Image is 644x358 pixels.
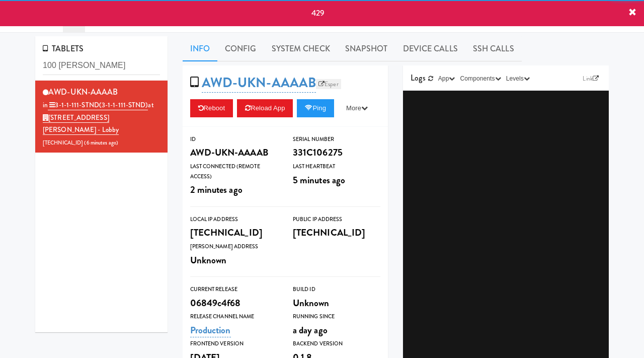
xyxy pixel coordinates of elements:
[411,72,425,84] span: Logs
[87,139,116,147] span: 6 minutes ago
[190,224,278,241] div: [TECHNICAL_ID]
[43,56,160,75] input: Search tablets
[293,312,380,322] div: Running Since
[190,295,278,312] div: 06849c4f68
[43,139,118,147] span: [TECHNICAL_ID] ( )
[190,284,278,295] div: Current Release
[43,100,154,135] span: at
[190,99,233,117] button: Reboot
[293,295,380,312] div: Unknown
[293,173,345,187] span: 5 minutes ago
[183,36,217,61] a: Info
[293,284,380,295] div: Build Id
[190,183,243,196] span: 2 minutes ago
[293,214,380,225] div: Public IP Address
[190,252,278,269] div: Unknown
[190,339,278,349] div: Frontend Version
[297,99,334,117] button: Ping
[217,36,264,61] a: Config
[293,323,328,337] span: a day ago
[43,100,148,110] span: in
[458,74,504,84] button: Components
[48,100,148,110] a: 3-1-1-111-STND(3-1-1-111-STND)
[190,134,278,145] div: ID
[190,214,278,225] div: Local IP Address
[436,74,458,84] button: App
[580,74,601,84] a: Link
[338,99,376,117] button: More
[465,36,522,61] a: SSH Calls
[190,323,231,337] a: Production
[395,36,465,61] a: Device Calls
[293,144,380,161] div: 331C106275
[293,224,380,241] div: [TECHNICAL_ID]
[190,162,278,181] div: Last Connected (Remote Access)
[264,36,338,61] a: System Check
[293,339,380,349] div: Backend Version
[190,242,278,252] div: [PERSON_NAME] Address
[338,36,395,61] a: Snapshot
[35,81,168,153] li: AWD-UKN-AAAABin 3-1-1-111-STND(3-1-1-111-STND)at [STREET_ADDRESS][PERSON_NAME] - Lobby[TECHNICAL_...
[311,7,325,19] span: 429
[237,99,293,117] button: Reload App
[202,73,316,93] a: AWD-UKN-AAAAB
[293,162,380,172] div: Last Heartbeat
[293,134,380,145] div: Serial Number
[43,113,119,135] a: [STREET_ADDRESS][PERSON_NAME] - Lobby
[43,43,84,54] span: TABLETS
[190,312,278,322] div: Release Channel Name
[190,144,278,161] div: AWD-UKN-AAAAB
[48,86,118,98] span: AWD-UKN-AAAAB
[316,79,341,89] a: Esper
[99,100,148,110] span: (3-1-1-111-STND)
[504,74,532,84] button: Levels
